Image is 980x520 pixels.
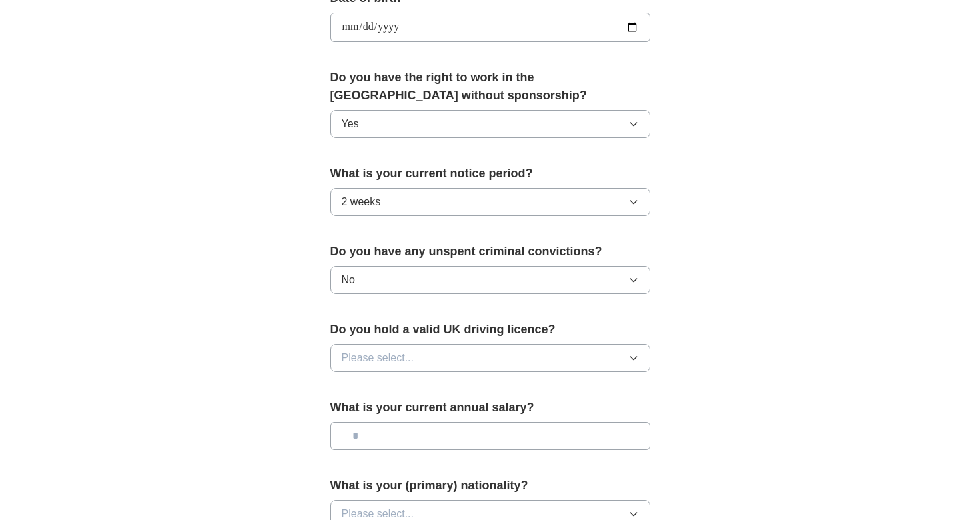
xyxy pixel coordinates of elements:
[330,69,650,105] label: Do you have the right to work in the [GEOGRAPHIC_DATA] without sponsorship?
[342,116,359,132] span: Yes
[330,110,650,138] button: Yes
[330,321,650,339] label: Do you hold a valid UK driving licence?
[330,266,650,294] button: No
[330,165,650,183] label: What is your current notice period?
[342,194,381,210] span: 2 weeks
[342,272,355,288] span: No
[330,399,650,417] label: What is your current annual salary?
[330,243,650,261] label: Do you have any unspent criminal convictions?
[330,344,650,372] button: Please select...
[342,350,414,366] span: Please select...
[330,188,650,216] button: 2 weeks
[330,477,650,495] label: What is your (primary) nationality?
